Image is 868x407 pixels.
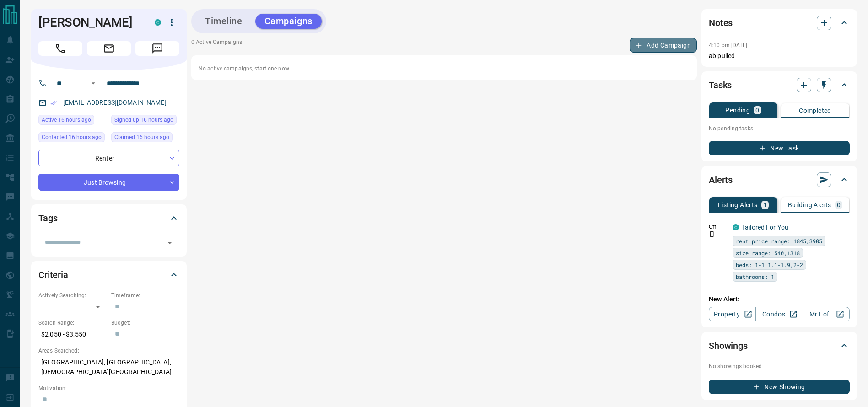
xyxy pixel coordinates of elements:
span: Email [87,41,131,56]
span: Contacted 16 hours ago [42,133,102,142]
p: 1 [763,202,767,208]
div: Showings [709,335,850,357]
p: Pending [725,107,750,113]
button: Add Campaign [630,38,697,53]
a: Tailored For You [742,224,788,231]
p: Building Alerts [788,202,831,208]
div: Just Browsing [38,174,179,191]
span: Signed up 16 hours ago [114,115,173,124]
h2: Showings [709,338,748,353]
h2: Tasks [709,78,732,92]
div: condos.ca [155,19,161,26]
h1: [PERSON_NAME] [38,15,141,30]
button: Timeline [196,14,252,29]
p: Search Range: [38,319,107,327]
p: Off [709,223,727,231]
span: rent price range: 1845,3905 [736,236,822,246]
a: [EMAIL_ADDRESS][DOMAIN_NAME] [63,99,167,106]
h2: Criteria [38,268,68,282]
p: Budget: [111,319,179,327]
div: Tasks [709,74,850,96]
div: Sun Sep 14 2025 [111,115,179,128]
span: size range: 540,1318 [736,248,800,257]
a: Condos [755,307,803,321]
p: Motivation: [38,384,179,392]
p: [GEOGRAPHIC_DATA], [GEOGRAPHIC_DATA], [DEMOGRAPHIC_DATA][GEOGRAPHIC_DATA] [38,355,179,380]
p: 0 [755,107,759,113]
div: Sun Sep 14 2025 [111,132,179,145]
button: New Showing [709,380,850,394]
div: Alerts [709,169,850,191]
div: Notes [709,12,850,34]
p: Areas Searched: [38,347,179,355]
svg: Push Notification Only [709,231,715,237]
button: New Task [709,141,850,155]
h2: Alerts [709,172,733,187]
span: Call [38,41,82,56]
div: Renter [38,150,179,166]
button: Open [163,236,176,249]
p: 4:10 pm [DATE] [709,42,748,48]
p: 0 Active Campaigns [191,38,242,53]
p: Actively Searching: [38,291,107,300]
div: condos.ca [733,224,739,230]
p: $2,050 - $3,550 [38,327,107,342]
a: Mr.Loft [803,307,850,321]
svg: Email Verified [50,100,57,106]
a: Property [709,307,756,321]
span: Active 16 hours ago [42,115,91,124]
p: 0 [837,202,841,208]
h2: Tags [38,211,57,225]
p: No showings booked [709,362,850,370]
div: Sun Sep 14 2025 [38,115,107,128]
span: Claimed 16 hours ago [114,133,169,142]
span: bathrooms: 1 [736,272,774,281]
p: No pending tasks [709,122,850,135]
span: Message [135,41,179,56]
div: Sun Sep 14 2025 [38,132,107,145]
button: Campaigns [255,14,322,29]
p: Timeframe: [111,291,179,300]
p: No active campaigns, start one now [199,64,690,73]
div: Tags [38,207,179,229]
p: New Alert: [709,295,850,304]
span: beds: 1-1,1.1-1.9,2-2 [736,260,803,269]
div: Criteria [38,264,179,286]
p: ab pulled [709,51,850,61]
p: Completed [799,107,831,114]
p: Listing Alerts [718,202,758,208]
h2: Notes [709,16,733,30]
button: Open [88,78,99,89]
